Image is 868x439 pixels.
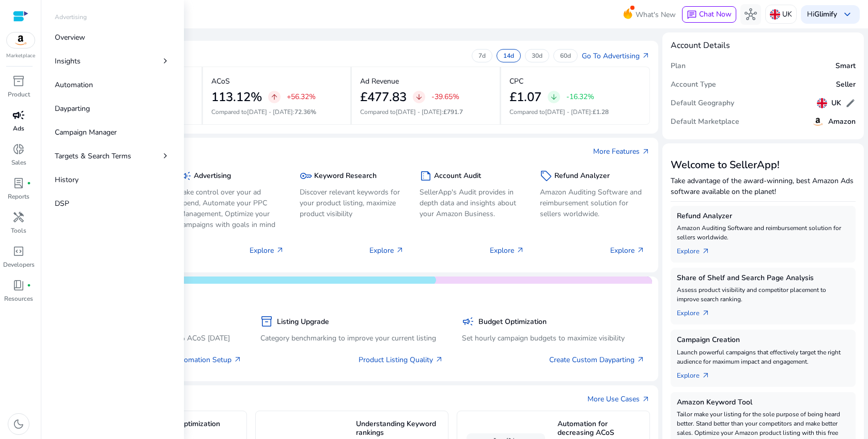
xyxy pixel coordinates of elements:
[560,52,571,60] p: 60d
[642,52,650,60] span: arrow_outward
[12,279,25,291] span: book_4
[677,242,718,256] a: Explorearrow_outward
[671,99,734,108] h5: Default Geography
[287,93,316,101] p: +56.32%
[587,394,650,404] a: More Use Casesarrow_outward
[782,5,792,23] p: UK
[677,398,849,407] h5: Amazon Keyword Tool
[516,246,524,254] span: arrow_outward
[13,124,24,133] p: Ads
[812,116,824,128] img: amazon.svg
[55,12,87,22] p: Advertising
[677,212,849,221] h5: Refund Analyzer
[745,8,757,21] span: hub
[509,76,523,87] p: CPC
[509,107,642,117] p: Compared to :
[702,371,710,380] span: arrow_outward
[260,333,443,344] p: Category benchmarking to improve your current listing
[549,354,645,365] a: Create Custom Dayparting
[671,41,730,51] h4: Account Details
[434,172,481,181] h5: Account Audit
[677,304,718,318] a: Explorearrow_outward
[702,309,710,317] span: arrow_outward
[671,175,856,197] p: Take advantage of the award-winning, best Amazon Ads software available on the planet!
[554,172,610,181] h5: Refund Analyzer
[566,93,594,101] p: -16.32%
[27,181,31,185] span: fiber_manual_record
[277,318,329,327] h5: Listing Upgrade
[540,187,645,219] p: Amazon Auditing Software and reimbursement solution for sellers worldwide.
[610,245,645,256] p: Explore
[55,56,81,67] p: Insights
[359,354,443,365] a: Product Listing Quality
[593,108,609,116] span: £1.28
[671,159,856,171] h3: Welcome to SellerApp!
[841,8,854,21] span: keyboard_arrow_down
[593,146,650,157] a: More Featuresarrow_outward
[12,245,25,257] span: code_blocks
[557,420,644,438] h5: Automation for decreasing ACoS
[807,11,837,18] p: Hi
[677,223,849,242] p: Amazon Auditing Software and reimbursement solution for sellers worldwide.
[234,355,242,364] span: arrow_outward
[8,192,29,201] p: Reports
[154,420,241,438] h5: Listing Optimization
[295,108,316,116] span: 72.36%
[3,260,35,269] p: Developers
[211,107,343,117] p: Compared to :
[503,52,514,60] p: 14d
[211,76,230,87] p: ACoS
[360,76,399,87] p: Ad Revenue
[314,172,377,181] h5: Keyword Research
[11,226,26,235] p: Tools
[462,333,645,344] p: Set hourly campaign budgets to maximize visibility
[55,79,93,90] p: Automation
[260,315,273,328] span: inventory_2
[682,6,736,23] button: chatChat Now
[671,62,686,71] h5: Plan
[831,99,841,108] h5: UK
[356,420,443,438] h5: Understanding Keyword rankings
[828,118,856,126] h5: Amazon
[300,170,312,182] span: key
[250,245,284,256] p: Explore
[637,355,645,364] span: arrow_outward
[814,9,837,19] b: Glimify
[835,62,856,71] h5: Smart
[55,151,131,161] p: Targets & Search Terms
[396,246,404,254] span: arrow_outward
[415,93,423,101] span: arrow_downward
[12,109,25,121] span: campaign
[817,98,827,108] img: uk.svg
[836,80,856,89] h5: Seller
[12,75,25,87] span: inventory_2
[11,158,26,167] p: Sales
[532,52,542,60] p: 30d
[194,172,231,181] h5: Advertising
[540,170,552,182] span: sell
[740,4,761,25] button: hub
[12,418,25,430] span: dark_mode
[55,127,117,138] p: Campaign Manager
[247,108,293,116] span: [DATE] - [DATE]
[420,170,432,182] span: summarize
[55,32,85,43] p: Overview
[420,187,524,219] p: SellerApp's Audit provides in depth data and insights about your Amazon Business.
[490,245,524,256] p: Explore
[642,148,650,156] span: arrow_outward
[478,318,547,327] h5: Budget Optimization
[150,354,242,365] a: Smart Automation Setup
[550,93,558,101] span: arrow_downward
[642,395,650,403] span: arrow_outward
[677,285,849,304] p: Assess product visibility and competitor placement to improve search ranking.
[55,174,79,185] p: History
[12,177,25,189] span: lab_profile
[211,90,262,105] h2: 113.12%
[443,108,463,116] span: £791.7
[55,198,69,209] p: DSP
[431,93,459,101] p: -39.65%
[12,143,25,155] span: donut_small
[582,51,650,61] a: Go To Advertisingarrow_outward
[270,93,278,101] span: arrow_upward
[4,294,33,303] p: Resources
